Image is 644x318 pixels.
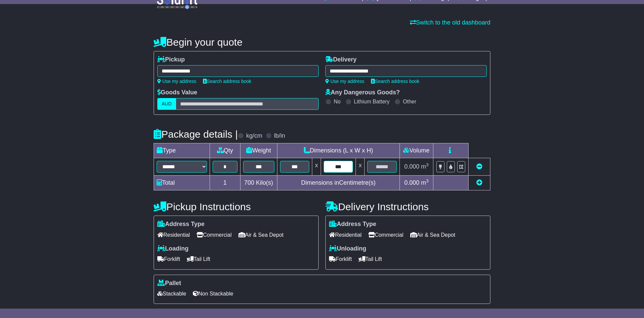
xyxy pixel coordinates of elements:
[404,163,419,170] span: 0.000
[187,254,210,264] span: Tail Lift
[238,230,284,240] span: Air & Sea Depot
[210,176,240,190] td: 1
[329,245,366,253] label: Unloading
[274,132,285,140] label: lb/in
[368,230,403,240] span: Commercial
[325,56,357,63] label: Delivery
[354,98,390,105] label: Lithium Battery
[154,176,210,190] td: Total
[404,179,419,186] span: 0.000
[210,143,240,158] td: Qty
[197,230,231,240] span: Commercial
[157,89,197,96] label: Goods Value
[421,163,429,170] span: m
[246,132,262,140] label: kg/cm
[157,79,196,84] a: Use my address
[403,98,416,105] label: Other
[157,254,180,264] span: Forklift
[157,288,186,299] span: Stackable
[476,163,482,170] a: Remove this item
[399,143,433,158] td: Volume
[410,19,490,26] a: Switch to the old dashboard
[240,143,277,158] td: Weight
[157,230,190,240] span: Residential
[277,143,399,158] td: Dimensions (L x W x H)
[154,143,210,158] td: Type
[356,158,365,176] td: x
[193,288,233,299] span: Non Stackable
[157,221,205,228] label: Address Type
[426,178,429,183] sup: 3
[154,37,490,48] h4: Begin your quote
[476,179,482,186] a: Add new item
[371,79,419,84] a: Search address book
[329,221,376,228] label: Address Type
[157,98,176,110] label: AUD
[325,79,364,84] a: Use my address
[426,162,429,167] sup: 3
[203,79,251,84] a: Search address book
[244,179,254,186] span: 700
[154,201,319,212] h4: Pickup Instructions
[157,245,189,253] label: Loading
[410,230,455,240] span: Air & Sea Depot
[421,179,429,186] span: m
[359,254,382,264] span: Tail Lift
[334,98,340,105] label: No
[329,230,362,240] span: Residential
[277,176,399,190] td: Dimensions in Centimetre(s)
[325,201,490,212] h4: Delivery Instructions
[325,89,400,96] label: Any Dangerous Goods?
[329,254,352,264] span: Forklift
[312,158,321,176] td: x
[157,56,185,63] label: Pickup
[157,280,181,287] label: Pallet
[154,129,238,140] h4: Package details |
[240,176,277,190] td: Kilo(s)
